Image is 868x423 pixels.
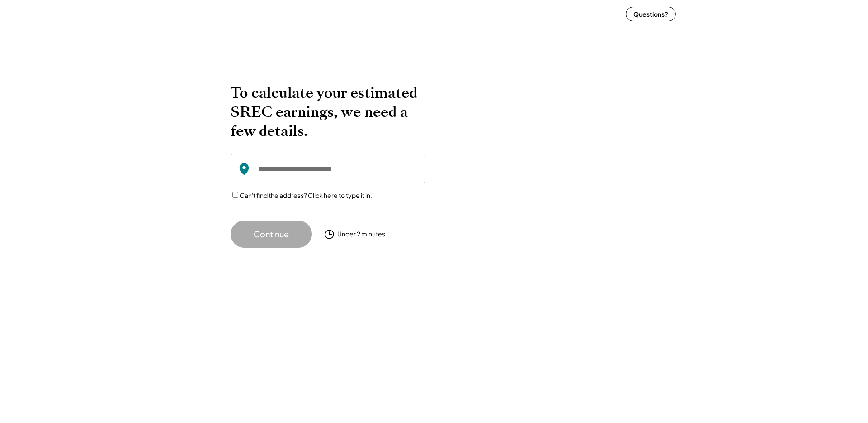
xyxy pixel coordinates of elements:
button: Questions? [626,7,676,21]
img: yH5BAEAAAAALAAAAAABAAEAAAIBRAA7 [448,83,624,229]
img: yH5BAEAAAAALAAAAAABAAEAAAIBRAA7 [192,2,255,26]
label: Can't find the address? Click here to type it in. [240,191,372,199]
h2: To calculate your estimated SREC earnings, we need a few details. [231,83,425,140]
div: Under 2 minutes [337,230,385,239]
button: Continue [231,221,312,248]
